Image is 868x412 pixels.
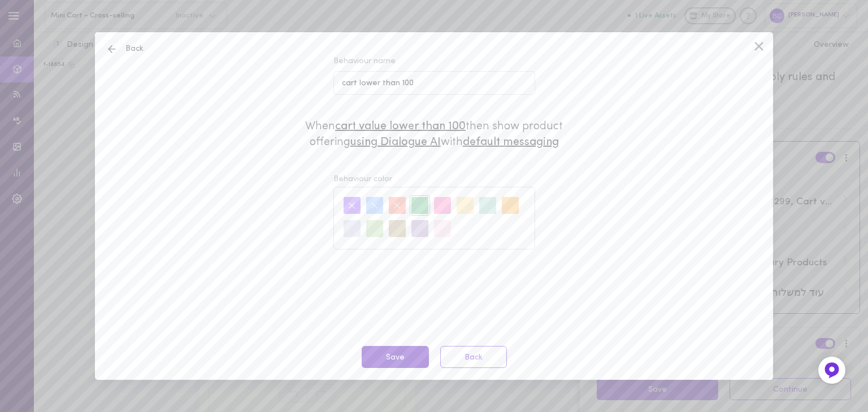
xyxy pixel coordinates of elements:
[440,346,507,368] button: Back
[333,71,535,95] input: Behaviour name
[305,121,335,132] span: When
[333,57,396,65] span: Behaviour name
[106,43,144,55] span: Back
[463,137,559,148] span: default messaging
[333,174,535,185] span: Behaviour color
[335,121,466,132] span: Cart value lower than 100
[823,362,840,379] img: Feedback Button
[362,346,429,368] button: Save
[441,137,463,148] span: with
[350,137,441,148] span: using Dialogue AI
